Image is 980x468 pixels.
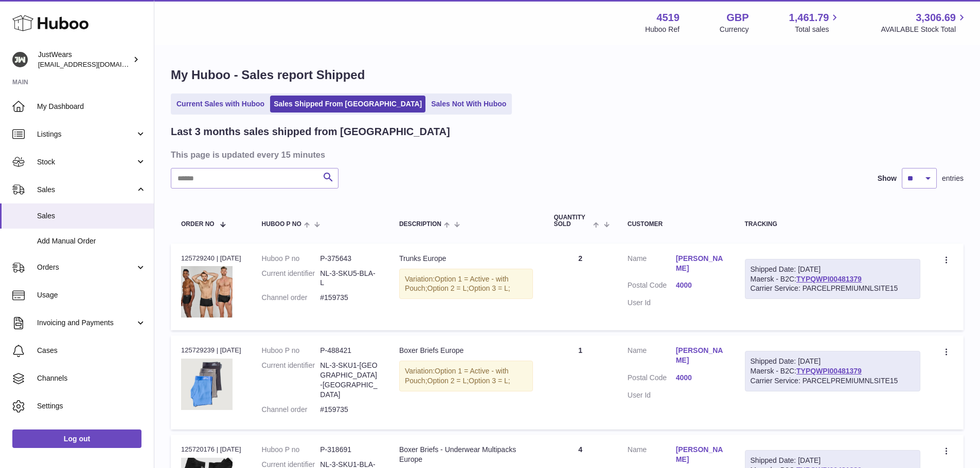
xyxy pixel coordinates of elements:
[745,351,920,391] div: Maersk - B2C:
[262,405,320,415] dt: Channel order
[171,125,450,139] h2: Last 3 months sales shipped from [GEOGRAPHIC_DATA]
[796,367,862,375] a: TYPQWPI00481379
[726,11,749,25] strong: GBP
[181,221,215,228] span: Order No
[181,254,241,263] div: 125729240 | [DATE]
[554,214,591,228] span: Quantity Sold
[745,221,920,228] div: Tracking
[628,298,676,308] dt: User Id
[427,96,510,113] a: Sales Not With Huboo
[751,357,915,366] div: Shipped Date: [DATE]
[37,185,135,195] span: Sales
[262,221,301,228] span: Huboo P no
[37,346,146,355] span: Cases
[399,254,533,264] div: Trunks Europe
[37,290,146,300] span: Usage
[469,377,510,385] span: Option 3 = L;
[37,129,135,139] span: Listings
[628,445,676,467] dt: Name
[37,236,146,246] span: Add Manual Order
[37,157,135,167] span: Stock
[789,11,841,34] a: 1,461.79 Total sales
[171,149,961,160] h3: This page is updated every 15 minutes
[181,266,233,317] img: 45191669143022.jpg
[543,244,617,330] td: 2
[745,259,920,299] div: Maersk - B2C:
[262,254,320,264] dt: Huboo P no
[270,96,425,113] a: Sales Shipped From [GEOGRAPHIC_DATA]
[795,25,841,34] span: Total sales
[656,11,680,25] strong: 4519
[262,361,320,400] dt: Current identifier
[181,445,241,454] div: 125720176 | [DATE]
[628,280,676,293] dt: Postal Code
[320,293,379,303] dd: #159735
[881,11,968,34] a: 3,306.69 AVAILABLE Stock Total
[628,346,676,368] dt: Name
[751,376,915,386] div: Carrier Service: PARCELPREMIUMNLSITE15
[320,346,379,355] dd: P-488421
[37,211,146,221] span: Sales
[405,367,509,385] span: Option 1 = Active - with Pouch;
[12,52,28,67] img: internalAdmin-4519@internal.huboo.com
[262,269,320,288] dt: Current identifier
[881,25,968,34] span: AVAILABLE Stock Total
[320,445,379,455] dd: P-318691
[789,11,829,25] span: 1,461.79
[37,401,146,411] span: Settings
[181,359,233,410] img: 45191661909706.jpg
[38,60,151,68] span: [EMAIL_ADDRESS][DOMAIN_NAME]
[751,456,915,465] div: Shipped Date: [DATE]
[262,293,320,303] dt: Channel order
[12,429,141,448] a: Log out
[262,445,320,455] dt: Huboo P no
[676,346,724,365] a: [PERSON_NAME]
[37,263,135,272] span: Orders
[751,284,915,293] div: Carrier Service: PARCELPREMIUMNLSITE15
[676,280,724,290] a: 4000
[645,25,680,34] div: Huboo Ref
[628,390,676,400] dt: User Id
[320,269,379,288] dd: NL-3-SKU5-BLA-L
[37,373,146,383] span: Channels
[628,254,676,276] dt: Name
[320,254,379,264] dd: P-375643
[751,265,915,274] div: Shipped Date: [DATE]
[399,361,533,391] div: Variation:
[916,11,956,25] span: 3,306.69
[676,373,724,383] a: 4000
[427,284,469,292] span: Option 2 = L;
[878,174,897,183] label: Show
[399,221,441,228] span: Description
[320,361,379,400] dd: NL-3-SKU1-[GEOGRAPHIC_DATA]-[GEOGRAPHIC_DATA]
[796,275,862,283] a: TYPQWPI00481379
[173,96,268,113] a: Current Sales with Huboo
[543,335,617,429] td: 1
[628,221,724,228] div: Customer
[38,50,131,69] div: JustWears
[427,377,469,385] span: Option 2 = L;
[469,284,510,292] span: Option 3 = L;
[405,275,509,293] span: Option 1 = Active - with Pouch;
[720,25,749,34] div: Currency
[37,318,135,328] span: Invoicing and Payments
[262,346,320,355] dt: Huboo P no
[399,445,533,464] div: Boxer Briefs - Underwear Multipacks Europe
[676,445,724,464] a: [PERSON_NAME]
[676,254,724,273] a: [PERSON_NAME]
[399,269,533,299] div: Variation:
[171,67,964,83] h1: My Huboo - Sales report Shipped
[181,346,241,355] div: 125729239 | [DATE]
[37,102,146,111] span: My Dashboard
[399,346,533,355] div: Boxer Briefs Europe
[320,405,379,415] dd: #159735
[628,373,676,385] dt: Postal Code
[942,174,964,183] span: entries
